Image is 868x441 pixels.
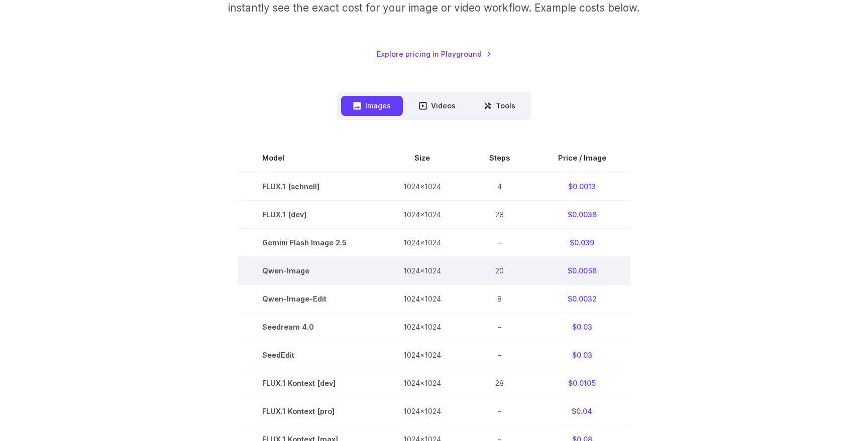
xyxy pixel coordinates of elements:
td: $0.0038 [534,200,630,228]
td: FLUX.1 Kontext [dev] [238,369,379,397]
th: Size [379,144,465,172]
button: Tools [472,96,527,115]
td: 1024x1024 [379,172,465,201]
th: Model [238,144,379,172]
td: $0.0105 [534,369,630,397]
td: $0.0013 [534,172,630,201]
td: 28 [465,200,534,228]
td: 20 [465,256,534,284]
td: FLUX.1 [schnell] [238,172,379,201]
td: 1024x1024 [379,284,465,313]
th: Steps [465,144,534,172]
td: 1024x1024 [379,397,465,425]
td: 1024x1024 [379,369,465,397]
td: - [465,341,534,369]
td: 8 [465,284,534,313]
td: $0.04 [534,397,630,425]
td: 28 [465,369,534,397]
td: FLUX.1 [dev] [238,200,379,228]
td: - [465,228,534,256]
td: Seedream 4.0 [238,313,379,341]
button: Images [341,96,403,115]
td: Qwen-Image-Edit [238,284,379,313]
td: 1024x1024 [379,228,465,256]
td: Qwen-Image [238,256,379,284]
td: $0.03 [534,341,630,369]
td: $0.039 [534,228,630,256]
td: FLUX.1 Kontext [pro] [238,397,379,425]
td: $0.0032 [534,284,630,313]
td: $0.03 [534,313,630,341]
td: 1024x1024 [379,341,465,369]
span: Gemini Flash Image 2.5 [262,237,355,248]
td: 4 [465,172,534,201]
td: 1024x1024 [379,256,465,284]
td: SeedEdit [238,341,379,369]
td: - [465,313,534,341]
td: 1024x1024 [379,313,465,341]
td: $0.0058 [534,256,630,284]
td: 1024x1024 [379,200,465,228]
a: Explore pricing in Playground [377,48,492,60]
th: Price / Image [534,144,630,172]
button: Videos [407,96,468,115]
td: - [465,397,534,425]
